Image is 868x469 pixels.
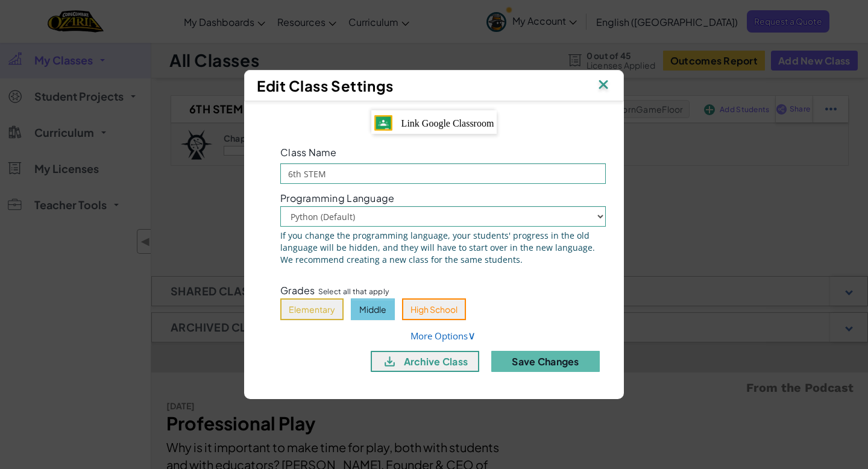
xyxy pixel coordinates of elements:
span: ∨ [468,328,476,342]
button: Elementary [280,298,344,320]
button: Save Changes [491,351,600,372]
span: Grades [280,284,315,297]
span: Select all that apply [318,286,389,297]
button: High School [402,298,466,320]
img: IconGoogleClassroom.svg [374,115,392,131]
button: Middle [351,298,395,320]
button: archive class [371,351,479,372]
span: If you change the programming language, your students' progress in the old language will be hidde... [280,230,606,266]
span: Edit Class Settings [257,77,394,95]
img: IconClose.svg [596,77,611,95]
img: IconArchive.svg [382,354,397,369]
span: Class Name [280,146,337,159]
span: Programming Language [280,193,394,203]
span: Link Google Classroom [401,118,494,128]
a: More Options [410,330,476,342]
